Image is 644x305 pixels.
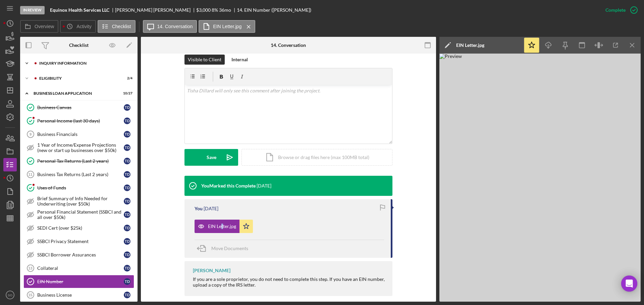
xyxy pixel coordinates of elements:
[50,7,109,13] b: Equinox Health Services LLC
[23,235,134,248] a: SSBCI Privacy StatementTD
[124,144,130,151] div: T D
[219,7,231,13] div: 36 mo
[23,128,134,141] a: 9Business FinancialsTD
[20,6,45,14] div: In Review
[208,224,236,229] div: EIN Letter.jpg
[69,43,89,48] div: Checklist
[124,225,130,231] div: T D
[211,245,248,251] span: Move Documents
[188,55,221,65] div: Visible to Client
[184,55,225,65] button: Visible to Client
[124,238,130,245] div: T D
[23,221,134,235] a: SEDI Cert (over $25k)TD
[605,3,626,17] div: Complete
[35,24,54,29] label: Overview
[37,185,124,190] div: Uses of Funds
[37,265,124,271] div: Collateral
[23,195,134,208] a: Brief Summary of Info Needed for Underwriting (over $50k)TD
[8,293,12,297] text: SO
[28,172,32,176] tspan: 11
[37,292,124,298] div: Business License
[124,292,130,298] div: T D
[37,158,124,164] div: Personal Tax Returns (Last 2 years)
[124,118,130,124] div: T D
[204,206,218,211] time: 2025-08-22 20:26
[124,184,130,191] div: T D
[39,76,116,80] div: ELIGIBILITY
[124,158,130,164] div: T D
[30,132,32,136] tspan: 9
[39,61,129,65] div: INQUIRY INFORMATION
[23,114,134,128] a: Personal Income (last 30 days)TD
[37,279,124,284] div: EIN Number
[195,220,253,233] button: EIN Letter.jpg
[3,288,17,302] button: SO
[34,91,116,95] div: BUSINESS LOAN APPLICATION
[199,20,255,33] button: EIN Letter.jpg
[124,278,130,285] div: T D
[23,248,134,261] a: SSBCI Borrower AssurancesTD
[76,24,91,29] label: Activity
[37,225,124,231] div: SEDI Cert (over $25k)
[231,55,248,65] div: Internal
[37,132,124,137] div: Business Financials
[124,104,130,111] div: T D
[207,149,216,166] div: Save
[195,240,255,257] button: Move Documents
[28,266,32,270] tspan: 13
[98,20,136,33] button: Checklist
[193,268,230,273] div: [PERSON_NAME]
[456,43,484,48] div: EIN Letter.jpg
[23,154,134,168] a: Personal Tax Returns (Last 2 years)TD
[196,7,211,13] span: $3,000
[195,206,203,211] div: You
[271,43,306,48] div: 14. Conversation
[23,101,134,114] a: Business CanvasTD
[120,76,132,80] div: 2 / 4
[257,183,271,188] time: 2025-08-22 20:26
[124,251,130,258] div: T D
[20,20,58,33] button: Overview
[120,91,132,95] div: 10 / 27
[212,7,218,13] div: 8 %
[37,196,124,207] div: Brief Summary of Info Needed for Underwriting (over $50k)
[184,149,238,166] button: Save
[37,172,124,177] div: Business Tax Returns (Last 2 years)
[124,171,130,178] div: T D
[37,142,124,153] div: 1 Year of Income/Expense Projections (new or start up businesses over $50k)
[193,277,386,287] div: If you are a sole proprietor, you do not need to complete this step. If you have an EIN number, u...
[201,183,256,188] div: You Marked this Complete
[228,55,251,65] button: Internal
[37,105,124,110] div: Business Canvas
[439,54,641,302] img: Preview
[124,265,130,272] div: T D
[23,208,134,221] a: Personal Financial Statement (SSBCI and all over $50k)TD
[124,131,130,138] div: T D
[124,211,130,218] div: T D
[37,118,124,124] div: Personal Income (last 30 days)
[157,24,193,29] label: 14. Conversation
[23,168,134,181] a: 11Business Tax Returns (Last 2 years)TD
[143,20,197,33] button: 14. Conversation
[621,276,637,292] div: Open Intercom Messenger
[23,288,134,302] a: 15Business LicenseTD
[115,7,196,13] div: [PERSON_NAME] [PERSON_NAME]
[237,7,311,13] div: 14. EIN Number ([PERSON_NAME])
[23,141,134,154] a: 1 Year of Income/Expense Projections (new or start up businesses over $50k)TD
[37,239,124,244] div: SSBCI Privacy Statement
[124,198,130,205] div: T D
[23,181,134,195] a: Uses of FundsTD
[23,275,134,288] a: EIN NumberTD
[599,3,641,17] button: Complete
[23,261,134,275] a: 13CollateralTD
[37,252,124,257] div: SSBCI Borrower Assurances
[112,24,131,29] label: Checklist
[60,20,96,33] button: Activity
[28,293,32,297] tspan: 15
[213,24,241,29] label: EIN Letter.jpg
[37,209,124,220] div: Personal Financial Statement (SSBCI and all over $50k)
